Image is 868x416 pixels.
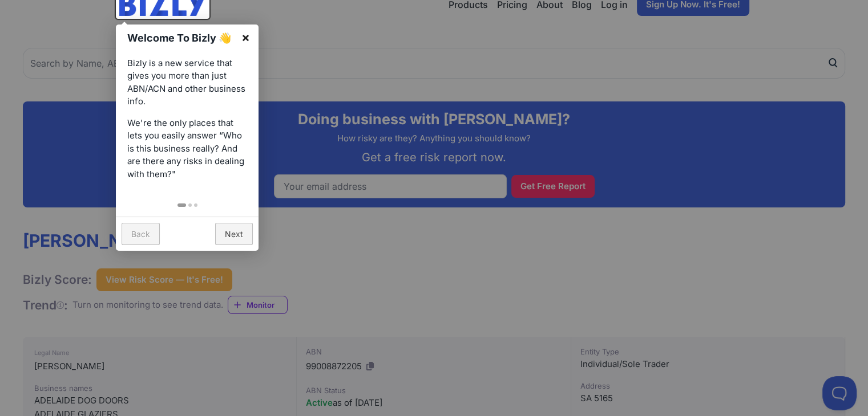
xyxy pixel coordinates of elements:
p: Bizly is a new service that gives you more than just ABN/ACN and other business info. [127,57,247,108]
a: Next [215,223,253,245]
a: × [233,25,259,50]
a: Back [122,223,160,245]
p: We're the only places that lets you easily answer “Who is this business really? And are there any... [127,117,247,181]
h1: Welcome To Bizly 👋 [127,30,235,46]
